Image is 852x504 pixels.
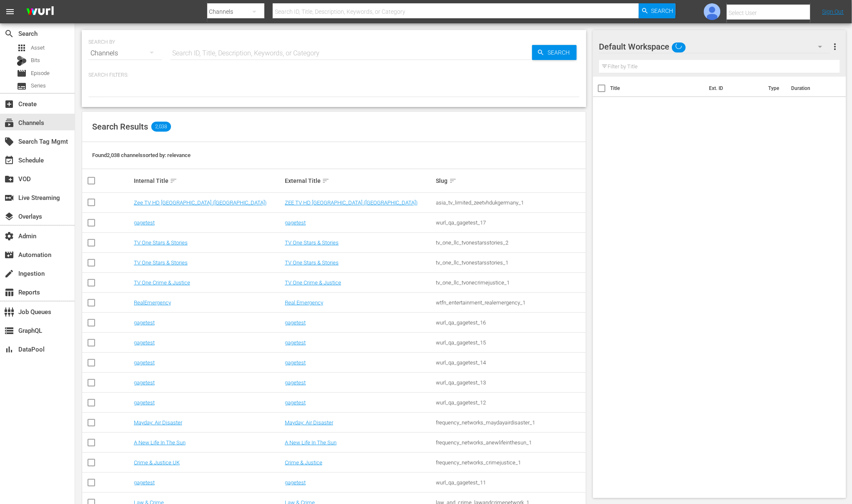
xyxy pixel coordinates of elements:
div: wurl_qa_gagetest_16 [436,319,585,326]
a: Zee TV HD [GEOGRAPHIC_DATA] ([GEOGRAPHIC_DATA]) [134,200,266,206]
span: Series [31,82,46,90]
span: Series [17,81,27,91]
div: wtfn_entertainment_realemergency_1 [436,299,585,306]
a: A New Life In The Sun [134,439,186,446]
a: Crime & Justice UK [134,459,180,466]
div: wurl_qa_gagetest_14 [436,359,585,366]
span: Asset [17,43,27,53]
span: VOD [4,174,14,184]
span: Overlays [4,212,14,222]
a: gagetest [134,479,155,486]
span: Found 2,038 channels sorted by: relevance [92,152,191,158]
div: wurl_qa_gagetest_12 [436,399,585,406]
div: Default Workspace [599,35,830,58]
a: TV One Stars & Stories [134,240,188,246]
span: Search [651,3,674,18]
span: Search [545,45,577,60]
span: Episode [17,68,27,78]
span: Create [4,99,14,109]
span: Admin [4,231,14,241]
a: gagetest [134,379,155,386]
button: Search [639,3,676,18]
span: sort [170,177,177,185]
span: Asset [31,44,45,52]
p: Search Filters: [88,72,580,79]
img: photo.jpg [704,3,721,20]
button: more_vert [830,37,840,57]
span: Search Tag Mgmt [4,137,14,147]
a: A New Life In The Sun [285,439,337,446]
a: gagetest [285,359,306,366]
a: Real Emergency [285,299,323,306]
div: tv_one_llc_tvonestarsstories_1 [436,259,585,266]
div: wurl_qa_gagetest_15 [436,339,585,346]
span: DataPool [4,344,14,354]
a: Mayday: Air Disaster [285,419,333,426]
span: Episode [31,69,50,77]
span: Search Results [92,122,148,132]
a: gagetest [134,399,155,406]
div: Channels [88,42,162,65]
span: GraphQL [4,326,14,336]
div: tv_one_llc_tvonecrimejustice_1 [436,279,585,286]
img: ans4CAIJ8jUAAAAAAAAAAAAAAAAAAAAAAAAgQb4GAAAAAAAAAAAAAAAAAAAAAAAAJMjXAAAAAAAAAAAAAAAAAAAAAAAAgAT5G... [20,2,60,22]
a: gagetest [285,399,306,406]
a: TV One Stars & Stories [285,240,339,246]
span: Bits [31,56,40,65]
span: Search [4,29,14,39]
div: wurl_qa_gagetest_13 [436,379,585,386]
div: Internal Title [134,176,282,186]
div: asia_tv_limited_zeetvhdukgermany_1 [436,200,585,206]
span: Job Queues [4,307,14,317]
span: menu [5,7,15,17]
a: Sign Out [822,8,844,15]
a: TV One Crime & Justice [134,279,190,286]
span: more_vert [830,42,840,52]
a: ZEE TV HD [GEOGRAPHIC_DATA] ([GEOGRAPHIC_DATA]) [285,200,417,206]
span: Schedule [4,155,14,165]
a: gagetest [134,339,155,346]
div: Slug [436,176,585,186]
div: frequency_networks_maydayairdisaster_1 [436,419,585,426]
a: gagetest [285,339,306,346]
a: gagetest [134,220,155,226]
div: frequency_networks_crimejustice_1 [436,459,585,466]
div: wurl_qa_gagetest_11 [436,479,585,486]
a: gagetest [285,479,306,486]
a: gagetest [134,319,155,326]
a: RealEmergency [134,299,171,306]
div: External Title [285,176,433,186]
span: sort [449,177,457,185]
th: Type [763,77,786,100]
a: Crime & Justice [285,459,322,466]
a: gagetest [285,319,306,326]
span: Automation [4,250,14,260]
button: Search [532,45,577,60]
th: Ext. ID [704,77,763,100]
a: gagetest [285,220,306,226]
span: Live Streaming [4,193,14,203]
span: Channels [4,118,14,128]
a: TV One Stars & Stories [134,259,188,266]
span: Ingestion [4,269,14,279]
span: Reports [4,287,14,297]
span: sort [322,177,329,185]
div: Bits [17,56,27,66]
span: 2,038 [151,122,171,132]
th: Duration [786,77,836,100]
a: TV One Stars & Stories [285,259,339,266]
div: tv_one_llc_tvonestarsstories_2 [436,240,585,246]
a: Mayday: Air Disaster [134,419,182,426]
div: frequency_networks_anewlifeinthesun_1 [436,439,585,446]
th: Title [611,77,704,100]
div: wurl_qa_gagetest_17 [436,220,585,226]
a: TV One Crime & Justice [285,279,341,286]
a: gagetest [134,359,155,366]
a: gagetest [285,379,306,386]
